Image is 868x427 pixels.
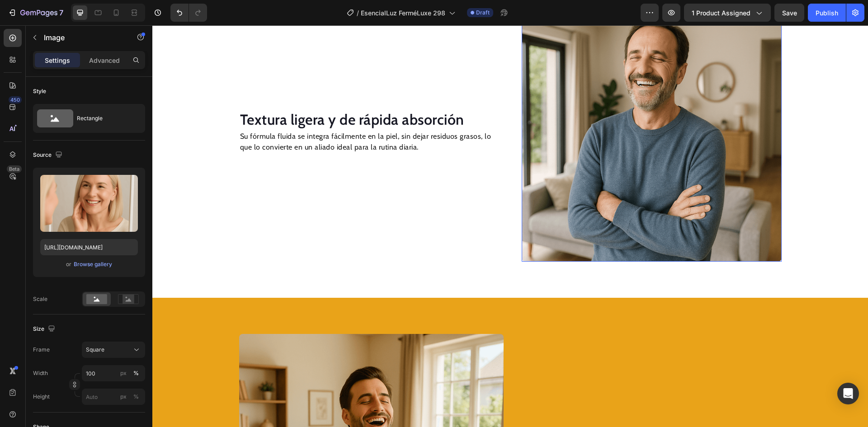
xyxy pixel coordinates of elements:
span: Save [782,9,797,17]
p: Image [44,32,121,43]
div: Publish [816,8,838,18]
div: px [120,369,127,377]
button: Square [82,342,145,358]
span: Square [86,346,104,354]
p: 7 [59,7,63,18]
div: Size [33,323,57,335]
button: % [118,391,129,402]
label: Height [33,393,50,401]
div: px [120,393,127,401]
img: preview-image [40,175,138,232]
input: https://example.com/image.jpg [40,239,138,255]
button: Publish [808,4,846,22]
p: Advanced [89,56,120,65]
div: Browse gallery [74,260,112,268]
p: Settings [45,56,70,65]
div: Beta [7,165,22,173]
span: 1 product assigned [692,8,750,18]
button: 1 product assigned [684,4,771,22]
div: 450 [9,96,22,103]
div: Open Intercom Messenger [837,383,859,404]
button: px [131,368,142,379]
label: Frame [33,346,50,354]
div: Scale [33,295,47,303]
div: Rectangle [77,108,132,129]
span: / [357,8,359,18]
div: Style [33,87,46,95]
div: Undo/Redo [170,4,207,22]
div: % [133,393,139,401]
button: Browse gallery [73,260,113,269]
div: % [133,369,139,377]
iframe: Design area [152,25,868,427]
input: px% [82,365,145,381]
span: EsencialLuz FerméLuxe 298 [361,8,445,18]
span: or [66,259,71,270]
button: % [118,368,129,379]
label: Width [33,369,48,377]
span: Draft [476,9,490,17]
div: Source [33,149,64,161]
button: 7 [4,4,67,22]
input: px% [82,389,145,405]
button: px [131,391,142,402]
button: Save [774,4,804,22]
